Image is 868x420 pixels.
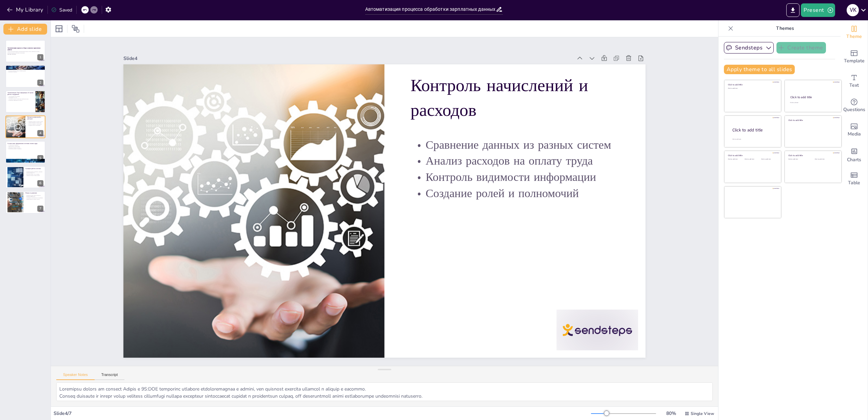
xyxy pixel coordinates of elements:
[841,142,868,167] div: Add charts and graphs
[25,198,43,200] p: Гибкий фильтр и экспорт отчетов
[841,20,868,45] div: Change the overall theme
[3,24,47,35] button: Add slide
[7,66,43,68] p: Единое место сбора информации
[7,100,34,101] p: Повышение эффективности работы
[841,93,868,118] div: Get real-time input from your audience
[56,382,713,401] textarea: Loremipsu dolors am consect Adipis e 9S:DOE temporinc utlabore etdoloremagnaa e admini, ven quisn...
[663,410,679,417] div: 80 %
[7,54,43,55] p: Generated with [URL]
[815,159,836,160] div: Click to add text
[51,7,72,13] div: Saved
[7,144,43,146] p: Соответствие стандартам
[27,122,43,124] p: Анализ расходов на оплату труда
[847,3,859,17] button: V K
[5,4,46,15] button: My Library
[27,125,43,126] p: Создание ролей и полномочий
[732,139,775,140] div: Click to add body
[37,105,43,111] div: 3
[786,3,800,17] button: Export to PowerPoint
[776,42,826,54] button: Create theme
[847,156,861,164] span: Charts
[7,96,34,97] p: Автоматизация сбора данных
[7,142,43,144] p: Соответствие официальным системам оплаты труда
[843,106,865,113] span: Questions
[7,98,34,100] p: Упрощение процесса начисления заработной платы
[5,65,45,87] div: 2
[37,54,43,60] div: 1
[7,92,34,96] p: Автоматизация сбора информации об оценке работы сотрудников
[37,155,43,161] div: 5
[25,192,43,194] p: Планы по развитию
[72,25,80,33] span: Position
[788,154,837,157] div: Click to add title
[841,167,868,191] div: Add a table
[841,118,868,142] div: Add images, graphics, shapes or video
[724,42,774,54] button: Sendsteps
[5,40,45,62] div: 1
[25,171,43,172] p: Открытие месяца для работы с данными
[25,175,43,176] p: Закрытие месяца и сверка данных
[140,29,587,82] div: Slide 4
[761,159,776,160] div: Click to add text
[846,33,862,40] span: Theme
[728,88,776,89] div: Click to add text
[27,124,43,125] p: Контроль видимости информации
[745,159,760,160] div: Click to add text
[25,195,43,196] p: Разработка новых видов отчетности
[54,410,591,417] div: Slide 4 / 7
[56,373,95,380] button: Speaker Notes
[412,172,622,210] p: Контроль видимости информации
[724,65,795,74] button: Apply theme to all slides
[7,147,43,148] p: Избежание правовых проблем
[7,51,43,54] p: Система для автоматизации и централизации процесса сбора, обработки и анализа зарплатных данных р...
[25,197,43,199] p: Улучшение пользовательского интерфейса
[847,4,859,16] div: V K
[788,159,810,160] div: Click to add text
[37,130,43,136] div: 4
[5,191,45,213] div: 7
[849,82,859,89] span: Text
[27,121,43,122] p: Сравнение данных из разных систем
[728,83,776,86] div: Click to add title
[37,180,43,186] div: 6
[5,166,45,188] div: 6
[7,70,43,71] p: История изменения ставок с комментариями
[7,146,43,147] p: Единообразие в начислениях
[5,115,45,138] div: 4
[691,411,714,416] span: Single View
[54,23,64,34] div: Layout
[5,141,45,163] div: 5
[7,47,41,51] strong: Автоматизация процесса сбора и анализа зарплатных данных
[728,159,743,160] div: Click to add text
[790,102,835,104] div: Click to add text
[7,148,43,149] p: Повышение доверия сотрудников
[732,127,776,133] div: Click to add title
[25,172,43,174] p: Синхронизация с 1С
[7,69,43,70] p: Сбор информации о выплатах и их причинах
[25,196,43,197] p: Внедрение HR-модуля
[419,77,631,147] p: Контроль начислений и расходов
[7,97,34,99] p: Интеграция с 1С:ЗУП
[365,4,496,14] input: Insert title
[7,67,43,69] p: Единое место хранения информации о ставках работников
[25,173,43,175] p: Внесение данных о доп. премиях
[5,90,45,113] div: 3
[37,206,43,212] div: 7
[841,45,868,69] div: Add ready made slides
[37,80,43,86] div: 2
[25,168,43,170] p: Сценарии работы системы
[736,20,834,37] p: Themes
[414,156,623,194] p: Анализ расходов на оплату труда
[801,3,835,17] button: Present
[416,140,625,177] p: Сравнение данных из разных систем
[790,95,835,99] div: Click to add title
[788,119,837,121] div: Click to add title
[848,130,861,138] span: Media
[411,188,620,226] p: Создание ролей и полномочий
[848,179,860,187] span: Table
[841,69,868,93] div: Add text boxes
[27,116,43,120] p: Контроль начислений и расходов
[844,57,865,65] span: Template
[7,71,43,72] p: Прозрачность данных
[728,154,776,157] div: Click to add title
